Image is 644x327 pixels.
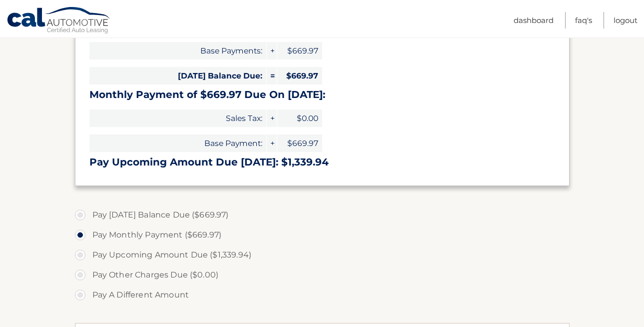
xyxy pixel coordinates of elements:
[267,134,277,152] span: +
[89,67,266,84] span: [DATE] Balance Due:
[75,285,570,305] label: Pay A Different Amount
[614,12,638,28] a: Logout
[277,134,322,152] span: $669.97
[89,88,555,101] h3: Monthly Payment of $669.97 Due On [DATE]:
[75,245,570,265] label: Pay Upcoming Amount Due ($1,339.94)
[6,6,111,35] a: Cal Automotive
[89,156,555,168] h3: Pay Upcoming Amount Due [DATE]: $1,339.94
[75,225,570,245] label: Pay Monthly Payment ($669.97)
[277,67,322,84] span: $669.97
[267,67,277,84] span: =
[89,134,266,152] span: Base Payment:
[575,12,592,28] a: FAQ's
[75,265,570,285] label: Pay Other Charges Due ($0.00)
[75,205,570,225] label: Pay [DATE] Balance Due ($669.97)
[267,109,277,127] span: +
[277,42,322,59] span: $669.97
[514,12,554,28] a: Dashboard
[89,42,266,59] span: Base Payments:
[89,109,266,127] span: Sales Tax:
[267,42,277,59] span: +
[277,109,322,127] span: $0.00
